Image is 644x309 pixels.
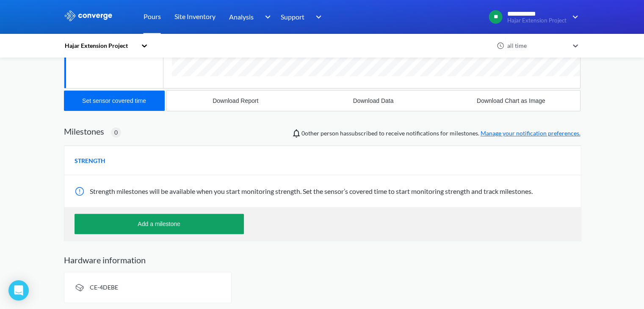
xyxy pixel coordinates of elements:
span: Hajar Extension Project [507,17,567,24]
button: Set sensor covered time [64,91,165,111]
span: person has subscribed to receive notifications for milestones. [301,129,580,138]
img: icon-clock.svg [497,42,504,50]
span: Analysis [229,11,254,22]
span: Support [281,11,304,22]
div: Download Chart as Image [477,97,545,104]
div: Set sensor covered time [82,97,146,104]
div: Open Intercom Messenger [8,280,29,301]
h2: Hardware information [64,255,580,265]
div: all time [505,41,569,50]
img: logo_ewhite.svg [64,10,113,21]
div: Download Report [213,97,258,104]
span: Strength milestones will be available when you start monitoring strength. Set the sensor’s covere... [90,187,533,195]
div: Hajar Extension Project [64,41,137,50]
span: 0 other [301,130,319,137]
button: Download Report [167,91,304,111]
a: Manage your notification preferences. [481,130,580,137]
div: Download Data [353,97,394,104]
button: Download Data [304,91,442,111]
img: downArrow.svg [310,12,324,22]
h2: Milestones [64,126,104,136]
button: Add a milestone [75,214,244,234]
span: STRENGTH [75,156,105,166]
span: CE-4DEBE [90,284,118,291]
span: 0 [114,128,118,137]
img: signal-icon.svg [75,282,85,292]
img: notifications-icon.svg [291,128,301,138]
img: downArrow.svg [259,12,273,22]
img: downArrow.svg [567,12,580,22]
button: Download Chart as Image [442,91,580,111]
